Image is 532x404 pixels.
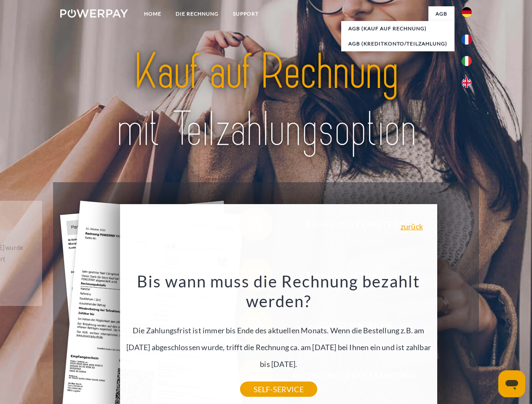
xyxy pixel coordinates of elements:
a: AGB (Kauf auf Rechnung) [341,21,454,36]
a: SELF-SERVICE [240,382,317,397]
a: AGB (Kreditkonto/Teilzahlung) [341,36,454,51]
img: de [462,7,472,17]
img: fr [462,35,472,45]
h3: Bis wann muss die Rechnung bezahlt werden? [125,271,432,311]
a: SUPPORT [226,6,266,21]
img: title-powerpay_de.svg [80,40,452,161]
a: zurück [401,223,423,230]
a: DIE RECHNUNG [168,6,226,21]
img: en [462,78,472,88]
img: it [462,56,472,66]
div: Die Zahlungsfrist ist immer bis Ende des aktuellen Monats. Wenn die Bestellung z.B. am [DATE] abg... [125,271,432,389]
img: logo-powerpay-white.svg [60,9,128,18]
a: agb [428,6,454,21]
iframe: Schaltfläche zum Öffnen des Messaging-Fensters [498,370,525,397]
a: Home [137,6,168,21]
